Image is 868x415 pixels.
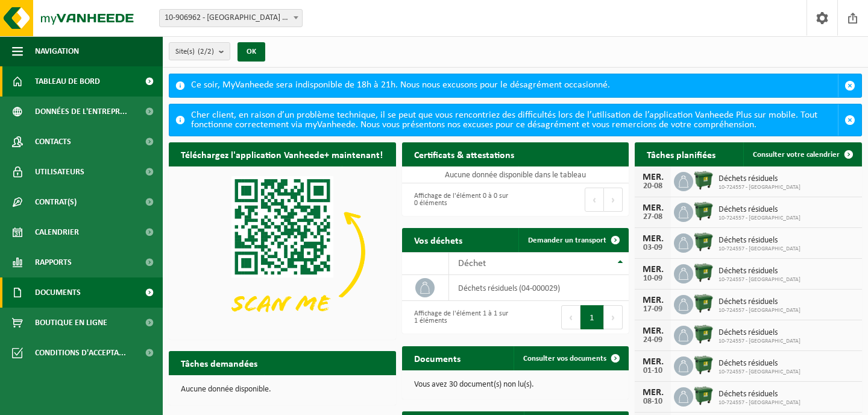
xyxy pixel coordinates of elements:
h2: Téléchargez l'application Vanheede+ maintenant! [169,142,395,166]
span: Déchets résiduels [719,205,800,215]
span: Boutique en ligne [35,308,107,338]
img: WB-1100-HPE-GN-01 [693,293,714,314]
div: MER. [641,203,665,213]
img: WB-1100-HPE-GN-01 [693,324,714,344]
div: 08-10 [641,398,665,406]
span: Déchets résiduels [719,328,800,338]
div: Affichage de l'élément 1 à 1 sur 1 éléments [408,304,509,331]
span: 10-724557 - [GEOGRAPHIC_DATA] [719,215,800,222]
img: WB-1100-HPE-GN-01 [693,170,714,191]
td: Aucune donnée disponible dans le tableau [402,166,629,183]
span: 10-906962 - NUEVA MESA - BINCHE [159,9,303,27]
span: Consulter votre calendrier [753,151,840,159]
div: MER. [641,388,665,398]
span: Consulter vos documents [523,355,606,363]
img: Download de VHEPlus App [169,166,396,337]
div: 27-08 [641,213,665,221]
button: Next [604,188,623,212]
span: 10-724557 - [GEOGRAPHIC_DATA] [719,276,800,284]
span: Données de l'entrepr... [35,97,127,127]
div: 17-09 [641,305,665,314]
h2: Tâches planifiées [635,142,728,166]
div: MER. [641,234,665,244]
span: 10-724557 - [GEOGRAPHIC_DATA] [719,246,800,253]
div: Ce soir, MyVanheede sera indisponible de 18h à 21h. Nous nous excusons pour le désagrément occasi... [191,74,838,97]
button: OK [237,42,265,62]
p: Aucune donnée disponible. [181,385,384,394]
a: Consulter votre calendrier [743,142,861,166]
div: MER. [641,357,665,367]
span: Documents [35,277,81,308]
div: 01-10 [641,367,665,375]
span: Contacts [35,127,71,157]
span: Rapports [35,247,72,277]
h2: Tâches demandées [169,351,269,375]
div: Cher client, en raison d’un problème technique, il se peut que vous rencontriez des difficultés l... [191,104,838,136]
img: WB-1100-HPE-GN-01 [693,262,714,283]
div: 03-09 [641,244,665,252]
span: Déchets résiduels [719,359,800,369]
span: 10-724557 - [GEOGRAPHIC_DATA] [719,338,800,345]
span: Calendrier [35,217,79,247]
button: Site(s)(2/2) [169,42,230,60]
h2: Certificats & attestations [402,142,526,166]
count: (2/2) [198,48,214,55]
span: Déchets résiduels [719,236,800,246]
span: 10-906962 - NUEVA MESA - BINCHE [160,10,302,27]
div: 20-08 [641,182,665,191]
span: Demander un transport [528,236,606,244]
span: Déchets résiduels [719,297,800,307]
span: Conditions d'accepta... [35,338,126,368]
h2: Documents [402,346,473,370]
button: Previous [561,305,580,329]
h2: Vos déchets [402,228,474,252]
span: Utilisateurs [35,157,84,187]
div: Affichage de l'élément 0 à 0 sur 0 éléments [408,186,509,213]
span: Navigation [35,36,79,66]
span: Tableau de bord [35,66,100,97]
span: 10-724557 - [GEOGRAPHIC_DATA] [719,307,800,314]
span: Déchets résiduels [719,390,800,399]
a: Demander un transport [518,228,627,252]
button: 1 [580,305,604,329]
a: Consulter vos documents [514,346,627,370]
span: 10-724557 - [GEOGRAPHIC_DATA] [719,369,800,376]
span: Déchets résiduels [719,174,800,184]
button: Previous [585,188,604,212]
span: Déchets résiduels [719,267,800,276]
div: MER. [641,265,665,274]
img: WB-1100-HPE-GN-01 [693,385,714,406]
span: Déchet [458,259,486,268]
span: Contrat(s) [35,187,77,217]
div: 24-09 [641,336,665,344]
span: 10-724557 - [GEOGRAPHIC_DATA] [719,399,800,407]
td: déchets résiduels (04-000029) [449,275,629,301]
button: Next [604,305,623,329]
div: MER. [641,296,665,305]
img: WB-1100-HPE-GN-01 [693,232,714,252]
span: Site(s) [175,43,214,61]
img: WB-1100-HPE-GN-01 [693,201,714,221]
div: MER. [641,326,665,336]
img: WB-1100-HPE-GN-01 [693,355,714,375]
span: 10-724557 - [GEOGRAPHIC_DATA] [719,184,800,191]
div: 10-09 [641,274,665,283]
p: Vous avez 30 document(s) non lu(s). [414,381,617,389]
div: MER. [641,173,665,182]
